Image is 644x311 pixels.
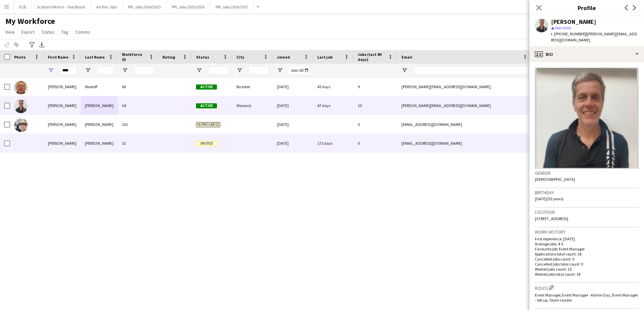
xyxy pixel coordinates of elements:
[236,67,243,73] button: Open Filter Menu
[81,77,118,96] div: Wooloff
[397,77,532,96] div: [PERSON_NAME][EMAIL_ADDRESS][DOMAIN_NAME]
[535,246,639,251] p: Favourite job: Event Manager
[313,77,354,96] div: 45 days
[535,284,639,291] h3: Roles
[60,66,77,74] input: First Name Filter Input
[535,292,638,303] span: Event Manager, Event Manager - Admin Day, Event Manager - Set up, Team Leader
[91,0,123,13] button: Ad Hoc Jobs
[72,28,93,36] a: Comms
[196,103,217,108] span: Active
[28,41,36,49] app-action-btn: Advanced filters
[535,262,639,267] p: Cancelled jobs total count: 0
[535,236,639,241] p: First experience: [DATE]
[232,96,273,115] div: Warwick
[535,209,639,215] h3: Location
[535,256,639,262] p: Cancelled jobs count: 0
[535,251,639,256] p: Applications total count: 18
[14,0,32,13] button: ECB
[32,0,91,13] button: Scotland Match - Test Board
[273,96,313,115] div: [DATE]
[401,55,412,60] span: Email
[14,81,28,94] img: Geoffrey Paul Wooloff
[85,55,105,60] span: Last Name
[535,170,639,176] h3: Gender
[535,272,639,277] p: Worked jobs total count: 18
[397,115,532,134] div: [EMAIL_ADDRESS][DOMAIN_NAME]
[97,66,114,74] input: Last Name Filter Input
[358,52,385,62] span: Jobs (last 90 days)
[313,96,354,115] div: 47 days
[535,241,639,246] p: Average jobs: 4.5
[551,31,637,42] span: | [PERSON_NAME][EMAIL_ADDRESS][DOMAIN_NAME]
[535,216,568,221] span: [STREET_ADDRESS]
[313,134,354,152] div: 173 days
[134,66,154,74] input: Workforce ID Filter Input
[535,267,639,272] p: Worked jobs count: 15
[5,16,55,26] span: My Workforce
[38,41,46,49] app-action-btn: Export XLSX
[122,52,146,62] span: Workforce ID
[196,55,209,60] span: Status
[551,31,586,36] span: t. [PHONE_NUMBER]
[5,29,15,35] span: View
[39,28,57,36] a: Status
[162,55,175,60] span: Rating
[397,96,532,115] div: [PERSON_NAME][EMAIL_ADDRESS][DOMAIN_NAME]
[354,134,397,152] div: 0
[232,77,273,96] div: Bicester
[555,25,571,30] span: Not rated
[208,66,228,74] input: Status Filter Input
[48,55,68,60] span: First Name
[535,189,639,196] h3: Birthday
[44,77,81,96] div: [PERSON_NAME]
[123,0,166,13] button: PPL Jobs 2024/2025
[354,115,397,134] div: 0
[289,66,309,74] input: Joined Filter Input
[535,196,563,201] span: [DATE] (55 years)
[529,3,644,12] h3: Profile
[535,177,575,182] span: [DEMOGRAPHIC_DATA]
[397,134,532,152] div: [EMAIL_ADDRESS][DOMAIN_NAME]
[48,67,54,73] button: Open Filter Menu
[551,19,596,25] div: [PERSON_NAME]
[196,84,217,90] span: Active
[22,29,35,35] span: Export
[166,0,210,13] button: PPL Jobs 2025/2026
[210,0,254,13] button: PPL Jobs 2026/2027
[236,55,244,60] span: City
[535,68,639,169] img: Crew avatar or photo
[3,28,18,36] a: View
[19,28,37,36] a: Export
[14,55,26,60] span: Photo
[14,118,28,132] img: Paul Harvey
[44,96,81,115] div: [PERSON_NAME]
[118,77,158,96] div: 66
[273,115,313,134] div: [DATE]
[354,96,397,115] div: 10
[196,67,202,73] button: Open Filter Menu
[277,55,290,60] span: Joined
[61,29,68,35] span: Tag
[44,134,81,152] div: [PERSON_NAME]
[81,134,118,152] div: [PERSON_NAME]
[273,77,313,96] div: [DATE]
[118,96,158,115] div: 34
[85,67,91,73] button: Open Filter Menu
[535,229,639,235] h3: Work history
[249,66,269,74] input: City Filter Input
[317,55,332,60] span: Last job
[122,67,128,73] button: Open Filter Menu
[41,29,55,35] span: Status
[81,115,118,134] div: [PERSON_NAME]
[59,28,71,36] a: Tag
[118,134,158,152] div: 13
[414,66,528,74] input: Email Filter Input
[14,100,28,113] img: Paul Aldridge
[529,46,644,62] div: Bio
[196,141,217,146] span: Invited
[354,77,397,96] div: 9
[81,96,118,115] div: [PERSON_NAME]
[401,67,408,73] button: Open Filter Menu
[273,134,313,152] div: [DATE]
[44,115,81,134] div: [PERSON_NAME]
